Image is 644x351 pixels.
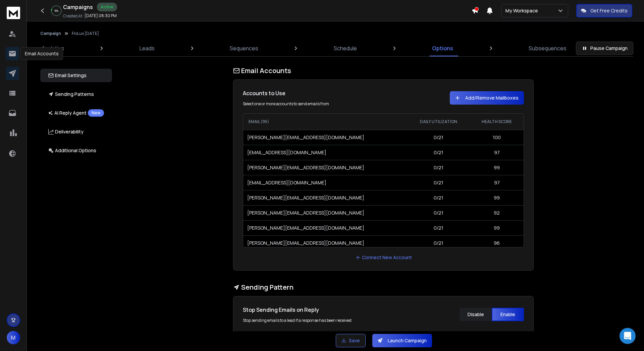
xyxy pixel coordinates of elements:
p: Options [432,44,453,52]
p: Email Settings [48,72,87,79]
button: Get Free Credits [576,4,632,17]
p: Leads [140,44,155,52]
a: Schedule [330,40,361,56]
div: Open Intercom Messenger [620,328,636,344]
p: My Workspace [505,7,541,14]
a: Analytics [38,40,68,56]
p: Analytics [42,44,64,52]
button: M [7,331,20,344]
p: Get Free Credits [590,7,628,14]
a: Sequences [226,40,262,56]
p: [DATE] 08:30 PM [85,13,117,18]
button: Campaign [40,31,61,36]
p: Sequences [230,44,258,52]
button: Email Settings [40,69,112,82]
div: Email Accounts [20,47,63,60]
p: 6 % [55,9,58,13]
div: Active [97,3,117,11]
p: Created At: [63,13,83,19]
h1: Email Accounts [233,66,534,75]
a: Leads [136,40,159,56]
p: FloLux [DATE] [72,31,99,36]
img: logo [7,7,20,19]
p: Subsequences [529,44,567,52]
a: Subsequences [525,40,571,56]
p: Schedule [334,44,357,52]
button: Pause Campaign [576,42,633,55]
a: Options [428,40,457,56]
h1: Campaigns [63,3,93,11]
